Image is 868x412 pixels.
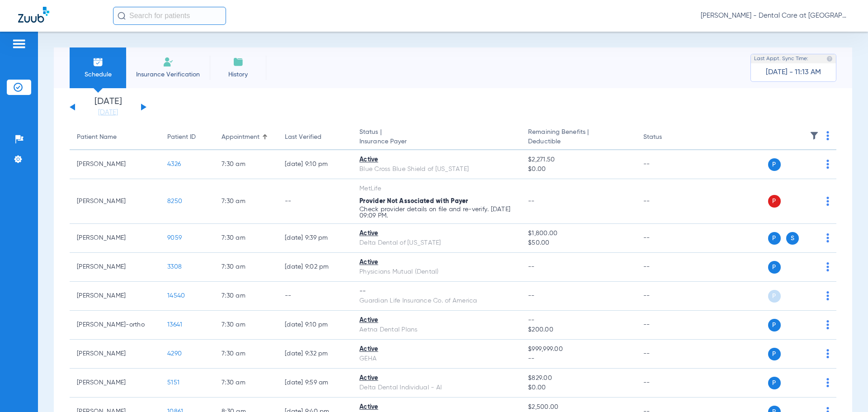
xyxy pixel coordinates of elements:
[222,133,259,142] div: Appointment
[70,340,160,369] td: [PERSON_NAME]
[167,133,207,142] div: Patient ID
[70,224,160,253] td: [PERSON_NAME]
[528,403,628,412] span: $2,500.00
[768,158,781,171] span: P
[636,150,697,179] td: --
[278,340,352,369] td: [DATE] 9:32 PM
[133,70,203,79] span: Insurance Verification
[768,232,781,245] span: P
[77,133,117,142] div: Patient Name
[359,198,468,204] span: Provider Not Associated with Payer
[528,238,628,248] span: $50.00
[214,311,278,340] td: 7:30 AM
[636,369,697,398] td: --
[768,377,781,389] span: P
[167,293,185,299] span: 14540
[359,206,514,219] p: Check provider details on file and re-verify. [DATE] 09:09 PM.
[528,165,628,174] span: $0.00
[278,179,352,224] td: --
[359,155,514,165] div: Active
[214,282,278,311] td: 7:30 AM
[167,198,182,204] span: 8250
[167,350,182,357] span: 4290
[18,7,49,23] img: Zuub Logo
[636,253,697,282] td: --
[528,325,628,335] span: $200.00
[636,282,697,311] td: --
[214,253,278,282] td: 7:30 AM
[359,184,514,194] div: MetLife
[786,232,799,245] span: S
[826,349,829,358] img: group-dot-blue.svg
[826,262,829,271] img: group-dot-blue.svg
[70,369,160,398] td: [PERSON_NAME]
[521,125,636,150] th: Remaining Benefits |
[113,7,226,25] input: Search for patients
[278,253,352,282] td: [DATE] 9:02 PM
[768,195,781,208] span: P
[359,325,514,335] div: Aetna Dental Plans
[167,235,182,241] span: 9059
[359,316,514,325] div: Active
[826,160,829,169] img: group-dot-blue.svg
[278,282,352,311] td: --
[70,282,160,311] td: [PERSON_NAME]
[93,57,104,67] img: Schedule
[352,125,521,150] th: Status |
[826,56,833,62] img: last sync help info
[214,340,278,369] td: 7:30 AM
[768,348,781,360] span: P
[222,133,270,142] div: Appointment
[359,403,514,412] div: Active
[528,293,535,299] span: --
[81,108,135,117] a: [DATE]
[76,70,119,79] span: Schedule
[810,131,819,140] img: filter.svg
[636,340,697,369] td: --
[359,137,514,147] span: Insurance Payer
[826,378,829,387] img: group-dot-blue.svg
[359,229,514,238] div: Active
[701,11,850,20] span: [PERSON_NAME] - Dental Care at [GEOGRAPHIC_DATA]
[528,345,628,354] span: $999,999.00
[528,316,628,325] span: --
[826,291,829,300] img: group-dot-blue.svg
[826,131,829,140] img: group-dot-blue.svg
[278,150,352,179] td: [DATE] 9:10 PM
[217,70,259,79] span: History
[768,319,781,331] span: P
[359,238,514,248] div: Delta Dental of [US_STATE]
[359,165,514,174] div: Blue Cross Blue Shield of [US_STATE]
[528,229,628,238] span: $1,800.00
[359,345,514,354] div: Active
[528,198,535,204] span: --
[167,161,181,167] span: 4326
[766,68,821,77] span: [DATE] - 11:13 AM
[167,322,182,328] span: 13641
[359,258,514,267] div: Active
[359,383,514,393] div: Delta Dental Individual - AI
[70,253,160,282] td: [PERSON_NAME]
[636,125,697,150] th: Status
[359,374,514,383] div: Active
[826,233,829,242] img: group-dot-blue.svg
[636,311,697,340] td: --
[528,155,628,165] span: $2,271.50
[278,369,352,398] td: [DATE] 9:59 AM
[528,354,628,364] span: --
[12,38,26,49] img: hamburger-icon
[167,379,179,386] span: 5151
[636,224,697,253] td: --
[70,150,160,179] td: [PERSON_NAME]
[118,12,126,20] img: Search Icon
[528,383,628,393] span: $0.00
[163,57,174,67] img: Manual Insurance Verification
[359,287,514,296] div: --
[528,374,628,383] span: $829.00
[285,133,345,142] div: Last Verified
[278,224,352,253] td: [DATE] 9:39 PM
[214,224,278,253] td: 7:30 AM
[167,264,182,270] span: 3308
[826,320,829,329] img: group-dot-blue.svg
[233,57,244,67] img: History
